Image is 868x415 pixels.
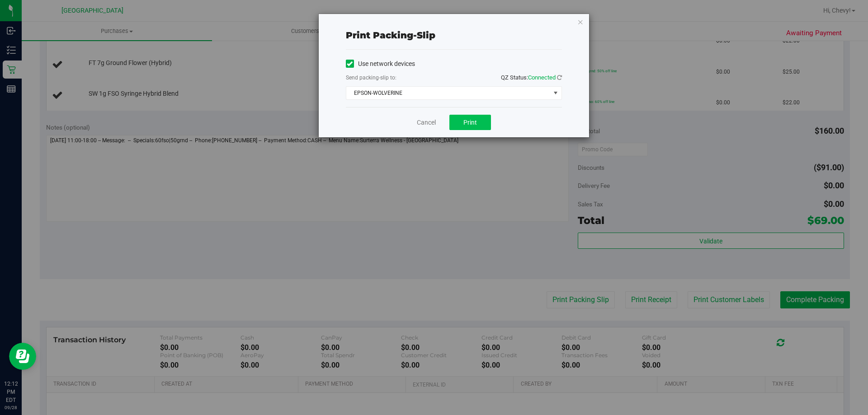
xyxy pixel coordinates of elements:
[528,74,556,81] span: Connected
[346,87,550,99] span: EPSON-WOLVERINE
[346,30,435,41] span: Print packing-slip
[501,74,562,81] span: QZ Status:
[346,59,415,69] label: Use network devices
[417,118,436,127] a: Cancel
[550,87,561,99] span: select
[463,119,477,126] span: Print
[9,343,36,370] iframe: Resource center
[449,115,491,130] button: Print
[346,74,396,82] label: Send packing-slip to:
